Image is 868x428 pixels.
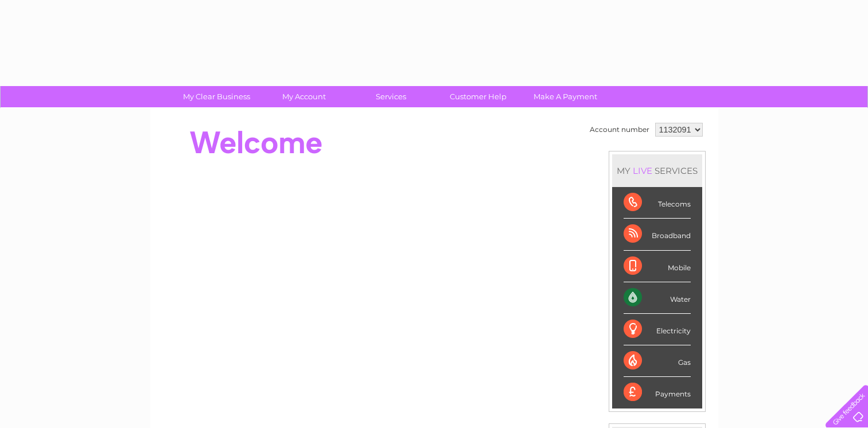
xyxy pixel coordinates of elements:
div: Electricity [624,314,691,345]
div: LIVE [630,165,655,176]
div: Payments [624,377,691,408]
a: My Clear Business [169,86,264,107]
div: Gas [624,345,691,377]
a: My Account [256,86,351,107]
a: Customer Help [431,86,526,107]
div: Water [624,282,691,314]
div: Telecoms [624,187,691,219]
td: Account number [587,120,652,139]
div: Broadband [624,219,691,250]
a: Services [344,86,438,107]
div: Mobile [624,251,691,282]
a: Make A Payment [518,86,613,107]
div: MY SERVICES [612,154,702,187]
